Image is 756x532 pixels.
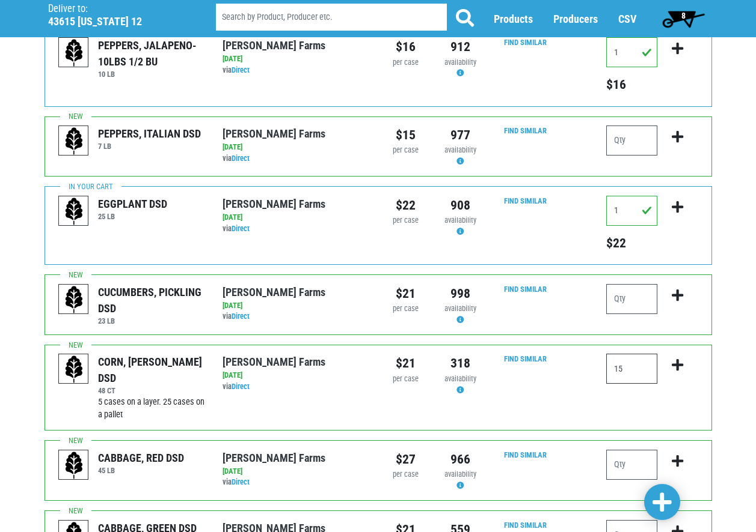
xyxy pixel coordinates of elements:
input: Qty [606,284,657,314]
input: Qty [606,125,657,156]
div: via [223,477,369,488]
a: Find Similar [504,285,547,294]
span: 5 cases on a layer. 25 cases on a pallet [98,397,204,420]
div: $15 [387,125,424,145]
input: Search by Product, Producer etc. [216,4,447,31]
div: 998 [442,284,479,303]
div: via [223,65,369,76]
div: CABBAGE, RED DSD [98,450,184,466]
a: Find Similar [504,450,547,459]
img: placeholder-variety-43d6402dacf2d531de610a020419775a.svg [59,126,89,156]
span: availability [444,145,476,154]
div: EGGPLANT DSD [98,196,167,212]
div: [DATE] [223,212,369,223]
div: Availability may be subject to change. [442,57,479,80]
div: $21 [387,284,424,303]
input: Qty [606,196,657,226]
span: availability [444,58,476,67]
a: Direct [232,312,250,321]
div: 908 [442,196,479,215]
div: via [223,223,369,235]
div: via [223,153,369,165]
div: [DATE] [223,53,369,65]
a: [PERSON_NAME] Farms [223,198,325,210]
h6: 10 LB [98,70,204,79]
img: placeholder-variety-43d6402dacf2d531de610a020419775a.svg [59,38,89,68]
input: Qty [606,37,657,67]
div: $21 [387,354,424,373]
a: Find Similar [504,354,547,363]
div: via [223,381,369,393]
div: PEPPERS, JALAPENO- 10LBS 1/2 BU [98,37,204,70]
div: $27 [387,450,424,469]
a: Find Similar [504,38,547,47]
div: per case [387,57,424,68]
a: Find Similar [504,196,547,205]
div: CUCUMBERS, PICKLING DSD [98,284,204,316]
a: CSV [618,13,636,25]
span: availability [444,374,476,383]
span: 8 [681,11,686,20]
img: placeholder-variety-43d6402dacf2d531de610a020419775a.svg [59,196,89,226]
div: per case [387,303,424,315]
h6: 7 LB [98,142,201,151]
img: placeholder-variety-43d6402dacf2d531de610a020419775a.svg [59,285,89,315]
a: Products [494,13,533,25]
a: Direct [232,477,250,486]
div: via [223,311,369,322]
a: [PERSON_NAME] Farms [223,452,325,464]
span: availability [444,304,476,313]
img: placeholder-variety-43d6402dacf2d531de610a020419775a.svg [59,354,89,384]
span: availability [444,470,476,479]
h6: 48 CT [98,386,204,395]
div: [DATE] [223,370,369,381]
a: 8 [657,7,710,31]
div: [DATE] [223,300,369,312]
a: Direct [232,154,250,163]
div: $16 [387,37,424,56]
div: 977 [442,125,479,145]
h5: Total price [606,77,657,92]
h6: 45 LB [98,466,184,475]
a: [PERSON_NAME] Farms [223,355,325,368]
h5: $22 [606,235,657,251]
img: placeholder-variety-43d6402dacf2d531de610a020419775a.svg [59,450,89,480]
a: Direct [232,224,250,233]
a: [PERSON_NAME] Farms [223,127,325,140]
a: [PERSON_NAME] Farms [223,286,325,298]
div: per case [387,145,424,156]
div: CORN, [PERSON_NAME] DSD [98,354,204,386]
div: per case [387,373,424,385]
span: availability [444,216,476,225]
div: per case [387,215,424,226]
div: PEPPERS, ITALIAN DSD [98,125,201,142]
h5: 43615 [US_STATE] 12 [48,15,185,28]
h6: 23 LB [98,316,204,325]
input: Qty [606,450,657,480]
p: Deliver to: [48,3,185,15]
div: per case [387,469,424,480]
a: Producers [553,13,598,25]
a: Direct [232,65,250,74]
h6: 25 LB [98,212,167,221]
a: [PERSON_NAME] Farms [223,39,325,52]
a: Find Similar [504,126,547,135]
div: 912 [442,37,479,56]
div: [DATE] [223,466,369,477]
div: 318 [442,354,479,373]
div: $22 [387,196,424,215]
a: Find Similar [504,521,547,530]
a: Direct [232,382,250,391]
div: [DATE] [223,142,369,153]
input: Qty [606,354,657,384]
div: 966 [442,450,479,469]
